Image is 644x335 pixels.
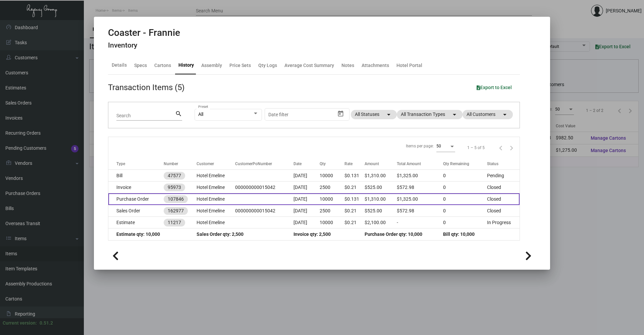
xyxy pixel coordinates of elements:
[436,143,455,149] mat-select: Items per page:
[335,108,346,119] button: Open calendar
[116,231,160,237] span: Estimate qty: 10,000
[197,205,235,217] td: Hotel Emeline
[365,193,397,205] td: $1,310.00
[320,161,344,167] div: Qty
[406,143,434,149] div: Items per page:
[436,144,441,148] span: 50
[134,62,147,69] div: Specs
[198,112,203,117] span: All
[443,193,487,205] td: 0
[268,112,289,117] input: Start date
[197,182,235,193] td: Hotel Emeline
[108,81,184,93] div: Transaction Items (5)
[293,193,320,205] td: [DATE]
[344,161,353,167] div: Rate
[108,193,164,205] td: Purchase Order
[344,217,365,228] td: $0.21
[320,161,326,167] div: Qty
[154,62,171,69] div: Cartons
[344,182,365,193] td: $0.21
[365,217,397,228] td: $2,100.00
[164,184,185,191] mat-chip: 95973
[397,217,443,228] td: -
[164,219,185,226] mat-chip: 11217
[487,170,520,182] td: Pending
[477,85,512,90] span: Export to Excel
[164,161,197,167] div: Number
[344,193,365,205] td: $0.131
[164,172,185,180] mat-chip: 47577
[397,161,421,167] div: Total Amount
[108,205,164,217] td: Sales Order
[178,62,194,69] div: History
[495,142,506,153] button: Previous page
[362,62,389,69] div: Attachments
[293,217,320,228] td: [DATE]
[201,62,222,69] div: Assembly
[235,205,294,217] td: 000000000015042
[487,205,520,217] td: Closed
[320,217,344,228] td: 10000
[487,193,520,205] td: Closed
[112,62,127,69] div: Details
[284,62,334,69] div: Average Cost Summary
[344,205,365,217] td: $0.21
[341,62,354,69] div: Notes
[397,170,443,182] td: $1,325.00
[450,111,459,119] mat-icon: arrow_drop_down
[164,207,188,215] mat-chip: 162977
[463,110,513,119] mat-chip: All Customers
[443,182,487,193] td: 0
[197,161,214,167] div: Customer
[320,193,344,205] td: 10000
[295,112,327,117] input: End date
[443,170,487,182] td: 0
[397,161,443,167] div: Total Amount
[443,231,475,237] span: Bill qty: 10,000
[365,161,397,167] div: Amount
[197,161,235,167] div: Customer
[258,62,277,69] div: Qty Logs
[365,205,397,217] td: $525.00
[501,111,509,119] mat-icon: arrow_drop_down
[293,182,320,193] td: [DATE]
[344,161,365,167] div: Rate
[443,161,487,167] div: Qty Remaining
[175,110,182,118] mat-icon: search
[487,217,520,228] td: In Progress
[351,110,397,119] mat-chip: All Statuses
[40,320,53,327] div: 0.51.2
[487,161,498,167] div: Status
[487,161,520,167] div: Status
[235,161,294,167] div: CustomerPoNumber
[235,161,272,167] div: CustomerPoNumber
[344,170,365,182] td: $0.131
[397,205,443,217] td: $572.98
[197,193,235,205] td: Hotel Emeline
[443,205,487,217] td: 0
[108,217,164,228] td: Estimate
[3,320,37,327] div: Current version:
[320,182,344,193] td: 2500
[293,161,302,167] div: Date
[108,182,164,193] td: Invoice
[320,205,344,217] td: 2500
[365,170,397,182] td: $1,310.00
[108,27,180,39] h2: Coaster - Frannie
[397,110,463,119] mat-chip: All Transaction Types
[293,231,331,237] span: Invoice qty: 2,500
[397,193,443,205] td: $1,325.00
[116,161,164,167] div: Type
[235,182,294,193] td: 000000000015042
[443,161,469,167] div: Qty Remaining
[397,182,443,193] td: $572.98
[471,81,517,93] button: Export to Excel
[197,231,244,237] span: Sales Order qty: 2,500
[487,182,520,193] td: Closed
[197,170,235,182] td: Hotel Emeline
[293,170,320,182] td: [DATE]
[229,62,251,69] div: Price Sets
[467,145,485,151] div: 1 – 5 of 5
[116,161,125,167] div: Type
[293,161,320,167] div: Date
